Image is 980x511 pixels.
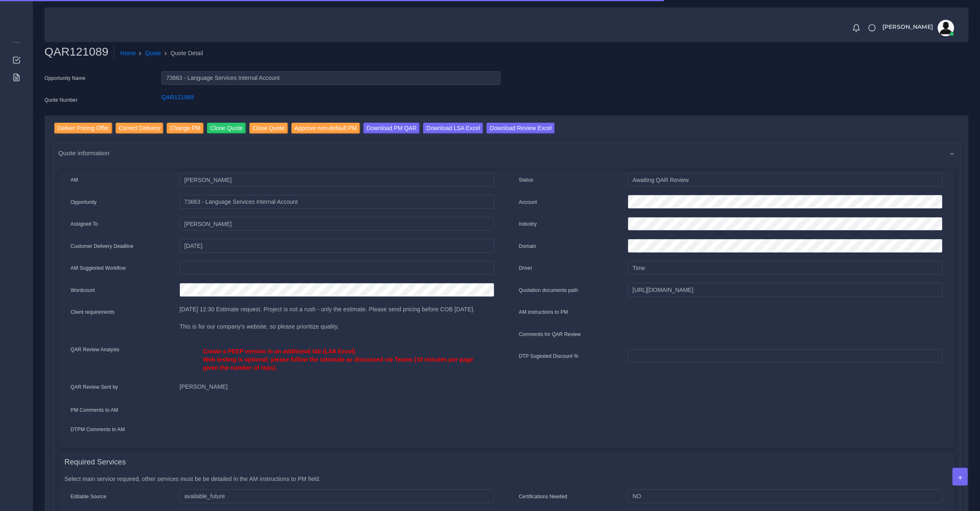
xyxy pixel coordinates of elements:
label: AM instructions to PM [519,308,568,316]
input: pm [179,217,494,231]
label: Comments for QAR Review [519,331,581,338]
li: Create a PEEP version in an additional tab (LSA Excel) [194,348,488,356]
label: AM [71,176,78,184]
a: Home [120,49,136,58]
input: Download Review Excel [487,123,555,134]
label: PM Comments to AM [71,406,119,414]
input: Change PM [167,123,204,134]
input: Correct Delivery [116,123,163,134]
label: Industry [519,220,537,228]
li: Quote Detail [161,49,203,58]
label: AM Suggested Workflow [71,264,126,272]
label: Opportunity [71,198,97,206]
label: Client requirements [71,308,115,316]
label: Quote Number [44,96,77,104]
input: Clone Quote [207,123,246,134]
label: Assigned To [71,220,98,228]
img: avatar [938,20,954,36]
input: Deliver Pricing Offer [54,123,112,134]
input: Close Quote [249,123,288,134]
label: Quotation documents path [519,287,578,294]
label: QAR Review Sent by [71,383,118,391]
p: [PERSON_NAME] [179,383,494,391]
span: [PERSON_NAME] [882,24,933,30]
label: Driver [519,264,533,272]
input: Approve non-default PM [291,123,360,134]
label: Wordcount [71,287,95,294]
label: Status [519,176,533,184]
a: [PERSON_NAME]avatar [878,20,957,36]
input: Download PM QAR [363,123,420,134]
label: Editable Source [71,493,107,500]
p: [DATE] 12:30 Estimate request. Project is not a rush - only the estimate. Please send pricing bef... [179,305,494,331]
h4: Required Services [65,458,126,467]
label: DTPM Comments to AM [71,426,125,433]
label: QAR Review Analysis [71,346,120,353]
p: Select main service required, other services must be be detailed in the AM instructions to PM field. [65,475,949,483]
li: Web testing is optional; please follow the rationale as discussed via Teams (10 minutes per page ... [194,356,488,372]
a: Quote [145,49,161,58]
div: Quote information [53,142,961,163]
label: Certifications Needed [519,493,568,500]
label: Domain [519,243,536,250]
span: Quote information [58,148,110,158]
label: Customer Delivery Deadline [71,243,134,250]
input: Download LSA Excel [423,123,483,134]
label: Account [519,198,537,206]
label: Opportunity Name [44,75,86,82]
h2: QAR121089 [44,45,114,59]
a: QAR121089 [161,94,193,100]
label: DTP Sugested Discount % [519,352,579,360]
